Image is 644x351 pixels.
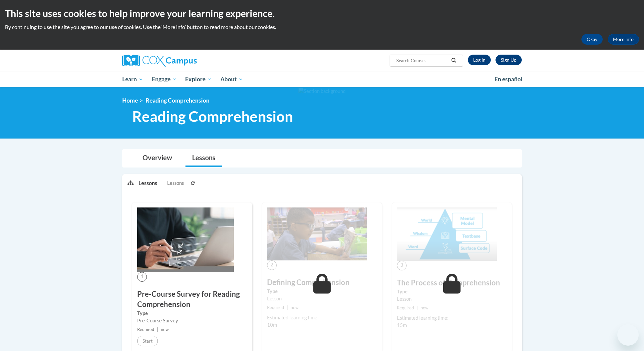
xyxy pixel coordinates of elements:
[152,75,177,83] span: Engage
[137,207,234,272] img: Course Image
[617,324,639,346] iframe: Button to launch messaging window
[136,150,179,167] a: Overview
[267,288,377,295] label: Type
[112,72,532,87] div: Main menu
[581,34,603,45] button: Okay
[397,322,407,328] span: 15m
[397,295,507,303] div: Lesson
[608,34,639,45] a: More Info
[185,150,222,167] a: Lessons
[216,72,247,87] a: About
[161,327,169,332] span: new
[495,55,522,65] a: Register
[118,72,148,87] a: Learn
[267,314,377,321] div: Estimated learning time:
[137,310,247,317] label: Type
[468,55,491,65] a: Log In
[137,272,147,282] span: 1
[417,305,418,310] span: |
[397,314,507,322] div: Estimated learning time:
[291,305,299,310] span: new
[267,260,277,270] span: 2
[122,55,197,67] img: Cox Campus
[267,295,377,302] div: Lesson
[146,97,209,104] span: Reading Comprehension
[185,75,212,83] span: Explore
[220,75,243,83] span: About
[494,76,522,83] span: En español
[132,108,293,125] span: Reading Comprehension
[122,97,138,104] a: Home
[267,207,367,260] img: Course Image
[397,261,407,270] span: 3
[397,288,507,295] label: Type
[267,322,277,328] span: 10m
[137,336,158,346] button: Start
[287,305,288,310] span: |
[181,72,216,87] a: Explore
[421,305,429,310] span: new
[137,289,247,310] h3: Pre-Course Survey for Reading Comprehension
[397,207,497,261] img: Course Image
[298,88,346,95] img: Section background
[167,179,184,187] span: Lessons
[148,72,181,87] a: Engage
[490,72,527,86] a: En español
[449,57,459,65] button: Search
[5,23,639,31] p: By continuing to use the site you agree to our use of cookies. Use the ‘More info’ button to read...
[139,179,157,187] p: Lessons
[267,305,284,310] span: Required
[267,277,377,288] h3: Defining Comprehension
[396,57,449,65] input: Search Courses
[157,327,158,332] span: |
[137,317,247,324] div: Pre-Course Survey
[397,305,414,310] span: Required
[397,278,507,288] h3: The Process of Comprehension
[137,327,154,332] span: Required
[122,75,143,83] span: Learn
[5,7,639,20] h2: This site uses cookies to help improve your learning experience.
[122,55,249,67] a: Cox Campus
